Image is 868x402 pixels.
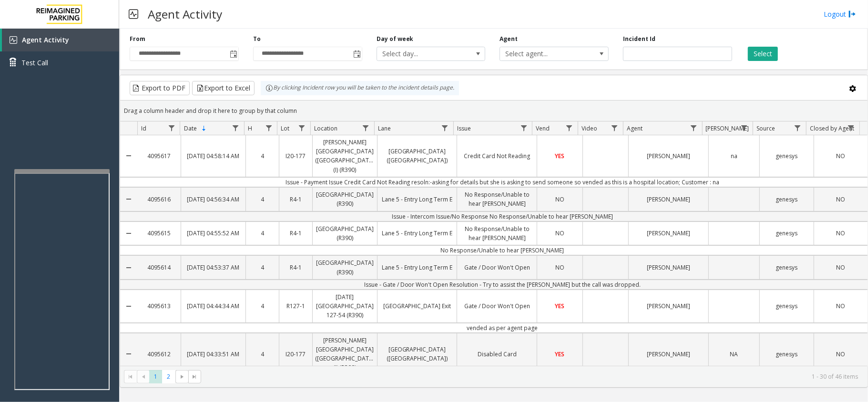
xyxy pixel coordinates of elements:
[378,342,457,365] a: [GEOGRAPHIC_DATA] ([GEOGRAPHIC_DATA])
[207,372,858,381] kendo-pager-info: 1 - 30 of 46 items
[629,192,708,206] a: [PERSON_NAME]
[555,152,565,160] span: YES
[378,299,457,313] a: [GEOGRAPHIC_DATA] Exit
[137,211,868,221] td: Issue - Intercom Issue/No Response No Response/Unable to hear [PERSON_NAME]
[623,35,655,43] label: Incident Id
[377,35,414,43] label: Day of week
[181,299,245,313] a: [DATE] 04:44:34 AM
[627,124,643,132] span: Agent
[137,192,181,206] a: 4095616
[281,124,289,132] span: Lot
[162,370,175,383] span: Page 2
[313,290,377,322] a: [DATE] [GEOGRAPHIC_DATA] 127-54 (R390)
[555,263,564,271] span: NO
[537,347,582,361] a: YES
[709,347,760,361] a: NA
[137,347,181,361] a: 4095612
[313,188,377,211] a: [GEOGRAPHIC_DATA] (R390)
[313,135,377,177] a: [PERSON_NAME][GEOGRAPHIC_DATA] ([GEOGRAPHIC_DATA]) (I) (R390)
[537,149,582,163] a: YES
[266,84,273,92] img: infoIcon.svg
[738,121,751,134] a: Parker Filter Menu
[181,226,245,240] a: [DATE] 04:55:52 AM
[279,149,312,163] a: I20-177
[120,121,868,366] div: Data table
[246,347,279,361] a: 4
[295,121,308,134] a: Lot Filter Menu
[120,184,137,214] a: Collapse Details
[500,47,586,60] span: Select agent...
[178,373,186,381] span: Go to the next page
[120,286,137,326] a: Collapse Details
[378,192,457,206] a: Lane 5 - Entry Long Term E
[537,226,582,240] a: NO
[137,177,868,187] td: Issue - Payment Issue Credit Card Not Reading resoln:-asking for details but she is asking to sen...
[377,47,463,60] span: Select day...
[555,229,564,237] span: NO
[120,131,137,181] a: Collapse Details
[130,35,145,43] label: From
[555,195,564,203] span: NO
[687,121,700,134] a: Agent Filter Menu
[457,188,537,211] a: No Response/Unable to hear [PERSON_NAME]
[537,299,582,313] a: YES
[814,299,868,313] a: NO
[824,9,856,19] a: Logout
[629,347,708,361] a: [PERSON_NAME]
[137,245,868,255] td: No Response/Unable to hear [PERSON_NAME]
[378,124,391,132] span: Lane
[537,261,582,274] a: NO
[120,330,137,379] a: Collapse Details
[314,124,337,132] span: Location
[120,102,868,119] div: Drag a column header and drop it here to group by that column
[836,152,845,160] span: NO
[608,121,621,134] a: Video Filter Menu
[457,222,537,245] a: No Response/Unable to hear [PERSON_NAME]
[137,299,181,313] a: 4095613
[228,47,238,60] span: Toggle popup
[279,261,312,274] a: R4-1
[279,192,312,206] a: R4-1
[760,149,813,163] a: genesys
[748,47,778,61] button: Select
[555,350,565,358] span: YES
[120,252,137,282] a: Collapse Details
[200,125,208,132] span: Sortable
[836,302,845,310] span: NO
[848,9,856,19] img: logout
[814,347,868,361] a: NO
[351,47,362,60] span: Toggle popup
[143,2,227,26] h3: Agent Activity
[137,261,181,274] a: 4095614
[536,124,550,132] span: Vend
[181,192,245,206] a: [DATE] 04:56:34 AM
[246,299,279,313] a: 4
[130,81,190,95] button: Export to PDF
[845,121,858,134] a: Closed by Agent Filter Menu
[760,347,813,361] a: genesys
[137,280,868,290] td: Issue - Gate / Door Won't Open Resolution - Try to assist the [PERSON_NAME] but the call was drop...
[279,347,312,361] a: I20-177
[246,192,279,206] a: 4
[836,350,845,358] span: NO
[246,149,279,163] a: 4
[814,261,868,274] a: NO
[181,149,245,163] a: [DATE] 04:58:14 AM
[582,124,597,132] span: Video
[279,299,312,313] a: R127-1
[629,226,708,240] a: [PERSON_NAME]
[760,299,813,313] a: genesys
[21,58,48,68] span: Test Call
[359,121,372,134] a: Location Filter Menu
[791,121,804,134] a: Source Filter Menu
[120,218,137,249] a: Collapse Details
[537,192,582,206] a: NO
[756,124,775,132] span: Source
[191,373,198,381] span: Go to the last page
[457,347,537,361] a: Disabled Card
[457,124,471,132] span: Issue
[192,81,255,95] button: Export to Excel
[555,302,565,310] span: YES
[262,121,275,134] a: H Filter Menu
[261,81,459,95] div: By clicking Incident row you will be taken to the incident details page.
